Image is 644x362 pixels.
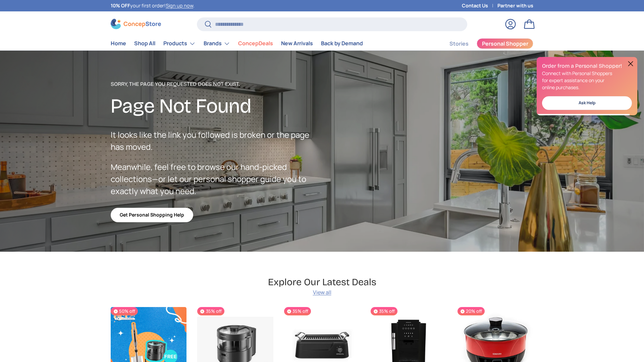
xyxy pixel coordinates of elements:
[111,80,322,88] p: Sorry, the page you requested does not exist.
[462,2,497,9] a: Contact Us
[542,96,632,110] a: Ask Help
[542,70,632,91] p: Connect with Personal Shoppers for expert assistance on your online purchases.
[238,37,273,50] a: ConcepDeals
[482,41,528,46] span: Personal Shopper
[281,37,313,50] a: New Arrivals
[313,288,331,296] a: View all
[111,37,126,50] a: Home
[477,38,533,49] a: Personal Shopper
[200,37,234,50] summary: Brands
[111,129,322,153] p: It looks like the link you followed is broken or the page has moved.
[197,307,224,315] span: 35% off
[111,2,130,9] strong: 10% OFF
[321,37,363,50] a: Back by Demand
[111,307,138,315] span: 50% off
[111,94,322,119] h2: Page Not Found
[111,19,161,29] img: ConcepStore
[111,208,193,222] a: Get Personal Shopping Help
[111,2,195,9] p: your first order! .
[111,161,322,197] p: Meanwhile, feel free to browse our hand-picked collections—or let our personal shopper guide you ...
[111,37,363,50] nav: Primary
[284,307,311,315] span: 35% off
[166,2,193,9] a: Sign up now
[163,37,196,50] a: Products
[268,276,376,288] h2: Explore Our Latest Deals
[449,37,469,50] a: Stories
[134,37,155,50] a: Shop All
[204,37,230,50] a: Brands
[371,307,397,315] span: 35% off
[458,307,485,315] span: 20% off
[159,37,200,50] summary: Products
[497,2,533,9] a: Partner with us
[542,62,632,70] h2: Order from a Personal Shopper!
[433,37,533,50] nav: Secondary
